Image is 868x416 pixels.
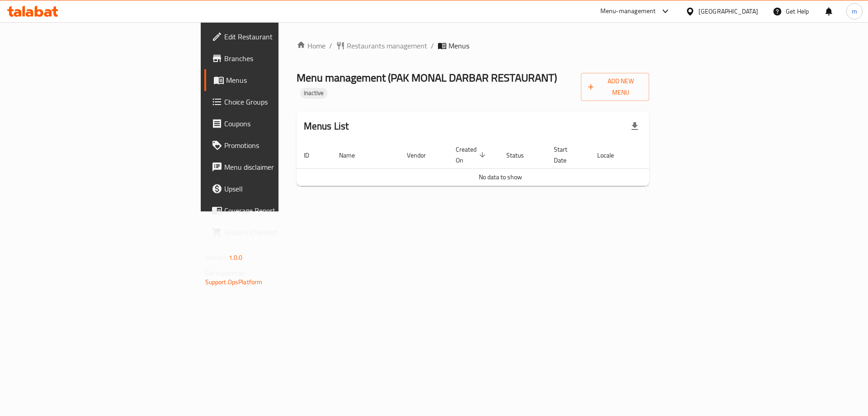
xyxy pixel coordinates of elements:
span: Promotions [224,140,339,151]
span: Coverage Report [224,205,339,216]
span: Coupons [224,118,339,129]
div: [GEOGRAPHIC_DATA] [698,6,758,16]
span: Choice Groups [224,96,339,107]
span: Grocery Checklist [224,227,339,238]
span: No data to show [479,171,522,183]
span: Status [506,150,536,161]
th: Actions [637,141,704,169]
span: Branches [224,53,339,64]
span: Get support on: [205,267,247,279]
a: Grocery Checklist [204,221,346,243]
a: Upsell [204,178,346,200]
nav: breadcrumb [297,40,650,51]
span: Menus [448,40,469,51]
a: Edit Restaurant [204,26,346,48]
span: Upsell [224,183,339,194]
span: Menu disclaimer [224,162,339,172]
span: Name [339,150,367,161]
a: Menus [204,69,346,91]
a: Support.OpsPlatform [205,276,263,288]
h2: Menus List [304,120,349,133]
button: Add New Menu [581,73,649,101]
span: Menus [226,75,339,86]
span: Version: [205,252,227,263]
a: Menu disclaimer [204,156,346,178]
span: Start Date [554,144,579,166]
span: Add New Menu [588,76,642,98]
span: ID [304,150,321,161]
a: Coupons [204,113,346,134]
span: 1.0.0 [229,252,243,263]
span: Restaurants management [347,40,427,51]
span: Menu management ( PAK MONAL DARBAR RESTAURANT ) [297,67,557,88]
span: m [852,6,857,16]
a: Branches [204,48,346,69]
a: Restaurants management [336,40,427,51]
li: / [431,40,434,51]
a: Coverage Report [204,200,346,221]
span: Edit Restaurant [224,31,339,42]
span: Created On [456,144,488,166]
span: Locale [597,150,626,161]
div: Export file [624,115,646,137]
a: Promotions [204,134,346,156]
div: Menu-management [600,6,656,17]
table: enhanced table [297,141,704,186]
span: Vendor [407,150,438,161]
a: Choice Groups [204,91,346,113]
